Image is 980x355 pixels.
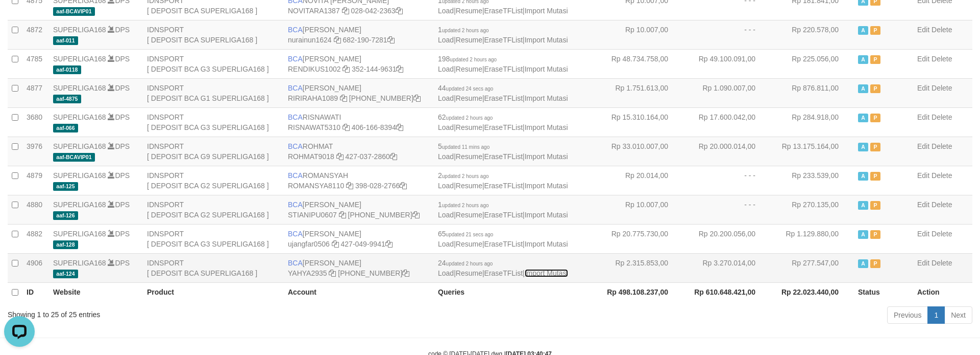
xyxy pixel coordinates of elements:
[446,261,493,267] span: updated 2 hours ago
[917,55,929,63] a: Edit
[484,211,523,219] a: EraseTFList
[438,259,493,267] span: 24
[917,26,929,34] a: Edit
[53,124,78,132] span: aaf-066
[525,240,568,248] a: Import Mutasi
[456,7,482,15] a: Resume
[596,137,683,166] td: Rp 33.010.007,00
[438,26,568,44] span: | | |
[771,224,854,253] td: Rp 1.129.880,00
[858,114,868,122] span: Active
[484,269,523,277] a: EraseTFList
[143,224,284,253] td: IDNSPORT [ DEPOSIT BCA G3 SUPERLIGA168 ]
[596,78,683,107] td: Rp 1.751.613,00
[53,201,106,209] a: SUPERLIGA168
[288,240,330,248] a: ujangfar0506
[442,28,489,33] span: updated 2 hours ago
[22,166,49,195] td: 4879
[442,203,489,208] span: updated 2 hours ago
[49,107,143,137] td: DPS
[288,113,303,121] span: BCA
[438,123,454,131] a: Load
[438,211,454,219] a: Load
[484,94,523,102] a: EraseTFList
[870,114,880,122] span: Paused
[143,282,284,302] th: Product
[284,20,434,49] td: [PERSON_NAME] 682-190-7281
[456,182,482,190] a: Resume
[683,195,771,224] td: - - -
[438,113,568,131] span: | | |
[438,182,454,190] a: Load
[858,230,868,239] span: Active
[49,20,143,49] td: DPS
[683,49,771,78] td: Rp 49.100.091,00
[390,152,397,161] a: Copy 4270372860 to clipboard
[913,282,972,302] th: Action
[8,305,401,320] div: Showing 1 to 25 of 25 entries
[402,269,409,277] a: Copy 4062301272 to clipboard
[288,201,303,209] span: BCA
[22,224,49,253] td: 4882
[438,26,489,34] span: 1
[143,195,284,224] td: IDNSPORT [ DEPOSIT BCA G2 SUPERLIGA168 ]
[53,84,106,92] a: SUPERLIGA168
[596,282,683,302] th: Rp 498.108.237,00
[932,84,952,92] a: Delete
[143,253,284,282] td: IDNSPORT [ DEPOSIT BCA SUPERLIGA168 ]
[143,166,284,195] td: IDNSPORT [ DEPOSIT BCA G2 SUPERLIGA168 ]
[143,78,284,107] td: IDNSPORT [ DEPOSIT BCA G1 SUPERLIGA168 ]
[53,55,106,63] a: SUPERLIGA168
[854,282,913,302] th: Status
[346,182,353,190] a: Copy ROMANSYA8110 to clipboard
[596,166,683,195] td: Rp 20.014,00
[288,171,303,180] span: BCA
[288,269,327,277] a: YAHYA2935
[49,224,143,253] td: DPS
[385,240,393,248] a: Copy 4270499941 to clipboard
[22,20,49,49] td: 4872
[771,166,854,195] td: Rp 233.539,00
[917,84,929,92] a: Edit
[438,36,454,44] a: Load
[284,107,434,137] td: RISNAWATI 406-166-8394
[342,7,349,15] a: Copy NOVITARA1387 to clipboard
[22,49,49,78] td: 4785
[22,107,49,137] td: 3680
[329,269,336,277] a: Copy YAHYA2935 to clipboard
[932,201,952,209] a: Delete
[484,182,523,190] a: EraseTFList
[284,195,434,224] td: [PERSON_NAME] [PHONE_NUMBER]
[396,7,403,15] a: Copy 0280422363 to clipboard
[288,84,303,92] span: BCA
[870,84,880,93] span: Paused
[858,55,868,64] span: Active
[438,269,454,277] a: Load
[932,230,952,238] a: Delete
[683,282,771,302] th: Rp 610.648.421,00
[22,137,49,166] td: 3976
[771,253,854,282] td: Rp 277.547,00
[49,49,143,78] td: DPS
[525,123,568,131] a: Import Mutasi
[858,143,868,151] span: Active
[336,152,344,161] a: Copy ROHMAT9018 to clipboard
[53,142,106,150] a: SUPERLIGA168
[143,49,284,78] td: IDNSPORT [ DEPOSIT BCA G3 SUPERLIGA168 ]
[438,55,568,73] span: | | |
[288,259,303,267] span: BCA
[387,36,395,44] a: Copy 6821907281 to clipboard
[49,195,143,224] td: DPS
[438,55,497,63] span: 198
[932,259,952,267] a: Delete
[683,137,771,166] td: Rp 20.000.014,00
[446,232,494,237] span: updated 21 secs ago
[22,282,49,302] th: ID
[771,282,854,302] th: Rp 22.023.440,00
[49,253,143,282] td: DPS
[438,240,454,248] a: Load
[53,153,95,162] span: aaf-BCAVIP01
[434,282,596,302] th: Queries
[456,123,482,131] a: Resume
[288,94,338,102] a: RIRIRAHA1089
